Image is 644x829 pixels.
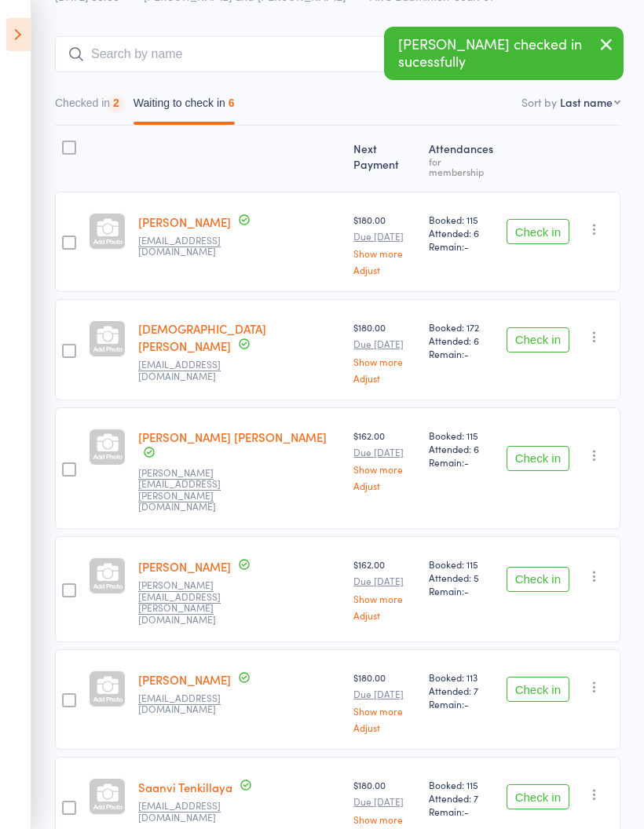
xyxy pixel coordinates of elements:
a: Adjust [353,610,416,620]
small: Due [DATE] [353,231,416,242]
a: [PERSON_NAME] [138,214,231,230]
a: [PERSON_NAME] [PERSON_NAME] [138,429,327,445]
span: Remain: [429,347,494,360]
a: Adjust [353,480,416,491]
div: Next Payment [347,133,423,184]
span: - [464,805,469,818]
div: 6 [229,97,235,109]
button: Checked in2 [55,89,119,125]
div: Last name [560,94,613,110]
button: Check in [507,327,569,352]
small: Miriyala_sri@yahoo.com [138,692,240,715]
div: $180.00 [353,320,416,382]
small: slb084@gmail.com [138,800,240,823]
small: Sriharigokina@gmail.com [138,235,240,257]
span: Booked: 115 [429,778,494,791]
small: shylaja.madireddy@gmail.com [138,579,240,625]
div: for membership [429,156,494,177]
a: Adjust [353,265,416,275]
span: - [464,347,469,360]
span: Booked: 115 [429,213,494,226]
button: Check in [507,784,569,809]
a: Adjust [353,373,416,383]
button: Check in [507,219,569,244]
small: Due [DATE] [353,796,416,807]
button: Check in [507,567,569,592]
div: $180.00 [353,213,416,275]
input: Search by name [55,36,463,72]
span: Attended: 7 [429,684,494,697]
span: - [464,584,469,597]
a: Saanvi Tenkillaya [138,779,232,795]
a: [DEMOGRAPHIC_DATA][PERSON_NAME] [138,320,266,354]
a: Show more [353,814,416,824]
a: Show more [353,356,416,367]
label: Sort by [521,94,557,110]
span: Remain: [429,239,494,253]
span: Booked: 113 [429,670,494,684]
div: Atten­dances [423,133,500,184]
button: Check in [507,446,569,471]
a: Adjust [353,722,416,732]
div: [PERSON_NAME] checked in sucessfully [384,27,624,80]
button: Check in [507,677,569,702]
span: - [464,455,469,469]
span: Booked: 172 [429,320,494,334]
div: $162.00 [353,429,416,491]
a: Show more [353,464,416,474]
span: Booked: 115 [429,557,494,571]
span: Remain: [429,697,494,710]
a: Show more [353,248,416,258]
span: Remain: [429,455,494,469]
span: Remain: [429,805,494,818]
small: Due [DATE] [353,688,416,699]
small: Due [DATE] [353,447,416,458]
button: Waiting to check in6 [134,89,235,125]
a: Show more [353,706,416,716]
small: Due [DATE] [353,575,416,586]
div: $162.00 [353,557,416,619]
span: Attended: 5 [429,571,494,584]
small: Sriharigokina@gmail.com [138,359,240,382]
span: Attended: 6 [429,442,494,455]
span: Attended: 6 [429,226,494,239]
small: shylaja.madireddy@gmail.com [138,467,240,513]
a: Show more [353,593,416,604]
span: - [464,697,469,710]
span: - [464,239,469,253]
a: [PERSON_NAME] [138,558,231,575]
span: Attended: 6 [429,334,494,347]
span: Remain: [429,584,494,597]
small: Due [DATE] [353,338,416,349]
div: $180.00 [353,670,416,732]
div: 2 [113,97,119,109]
span: Attended: 7 [429,791,494,805]
span: Booked: 115 [429,429,494,442]
a: [PERSON_NAME] [138,671,231,688]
